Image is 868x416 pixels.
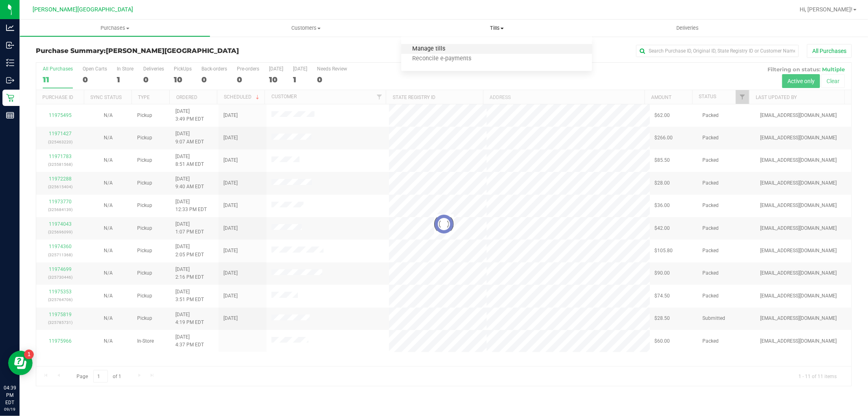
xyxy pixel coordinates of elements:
[6,76,14,84] inline-svg: Outbound
[6,94,14,102] inline-svg: Retail
[36,47,308,55] h3: Purchase Summary:
[20,24,210,32] span: Purchases
[6,41,14,49] inline-svg: Inbound
[807,44,852,58] button: All Purchases
[210,20,401,37] a: Customers
[6,111,14,119] inline-svg: Reports
[33,6,133,13] span: [PERSON_NAME][GEOGRAPHIC_DATA]
[20,20,210,37] a: Purchases
[8,351,33,375] iframe: Resource center
[800,6,853,13] span: Hi, [PERSON_NAME]!
[665,24,710,32] span: Deliveries
[401,46,456,53] span: Manage tills
[636,45,799,57] input: Search Purchase ID, Original ID, State Registry ID or Customer Name...
[6,24,14,32] inline-svg: Analytics
[401,24,592,32] span: Tills
[592,20,783,37] a: Deliveries
[6,59,14,67] inline-svg: Inventory
[401,20,592,37] a: Tills Manage tills Reconcile e-payments
[4,384,16,406] p: 04:39 PM EDT
[211,24,401,32] span: Customers
[106,47,239,55] span: [PERSON_NAME][GEOGRAPHIC_DATA]
[24,350,34,359] iframe: Resource center unread badge
[401,55,482,62] span: Reconcile e-payments
[4,406,16,412] p: 09/19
